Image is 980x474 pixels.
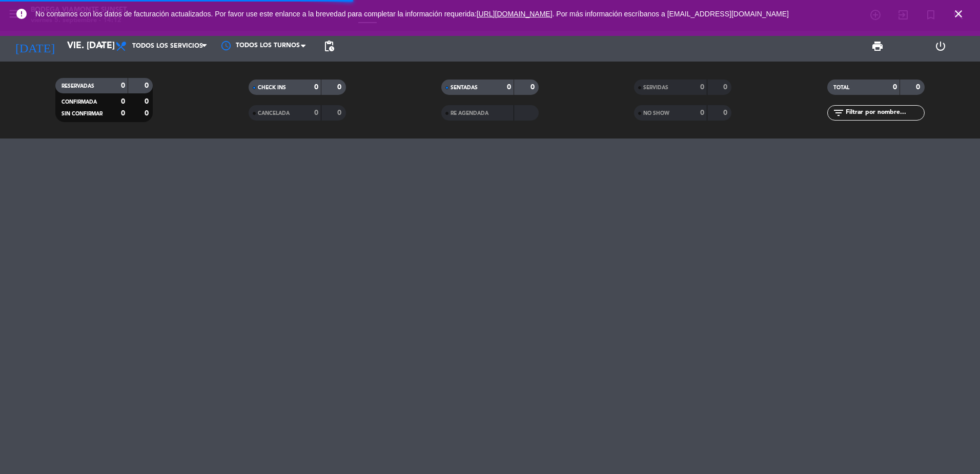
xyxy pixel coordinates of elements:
[258,85,286,90] span: CHECK INS
[916,84,922,91] strong: 0
[121,110,125,117] strong: 0
[723,84,729,91] strong: 0
[323,40,335,52] span: pending_actions
[893,84,897,91] strong: 0
[8,35,62,57] i: [DATE]
[314,109,318,116] strong: 0
[451,111,488,116] span: RE AGENDADA
[337,109,343,116] strong: 0
[121,82,125,89] strong: 0
[314,84,318,91] strong: 0
[700,84,704,91] strong: 0
[952,8,965,20] i: close
[35,10,789,18] span: No contamos con los datos de facturación actualizados. Por favor use este enlance a la brevedad p...
[643,85,668,90] span: SERVIDAS
[477,10,553,18] a: [URL][DOMAIN_NAME]
[507,84,511,91] strong: 0
[832,107,845,119] i: filter_list
[95,40,108,52] i: arrow_drop_down
[833,85,849,90] span: TOTAL
[451,85,478,90] span: SENTADAS
[145,82,151,89] strong: 0
[62,100,97,105] span: CONFIRMADA
[258,111,290,116] span: CANCELADA
[934,40,947,52] i: power_settings_new
[700,109,704,116] strong: 0
[871,40,884,52] span: print
[723,109,729,116] strong: 0
[132,43,203,50] span: Todos los servicios
[62,84,94,89] span: RESERVADAS
[909,31,973,62] div: LOG OUT
[145,98,151,105] strong: 0
[530,84,537,91] strong: 0
[15,8,28,20] i: error
[121,98,125,105] strong: 0
[145,110,151,117] strong: 0
[553,10,789,18] a: . Por más información escríbanos a [EMAIL_ADDRESS][DOMAIN_NAME]
[337,84,343,91] strong: 0
[643,111,669,116] span: NO SHOW
[62,111,103,116] span: SIN CONFIRMAR
[845,107,924,118] input: Filtrar por nombre...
